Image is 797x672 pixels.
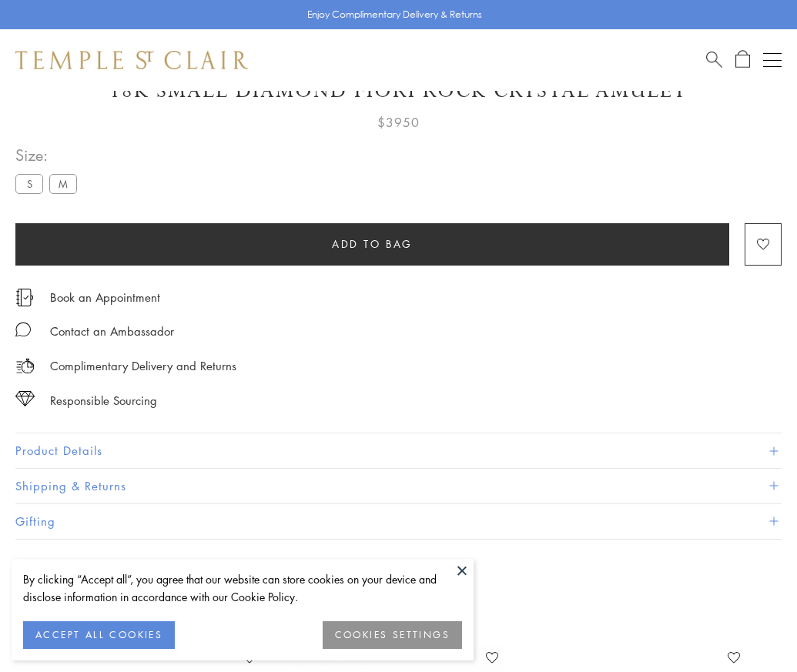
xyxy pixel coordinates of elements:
p: Complimentary Delivery and Returns [50,356,236,376]
button: Shipping & Returns [15,469,782,503]
a: Search [706,50,722,69]
div: Responsible Sourcing [50,391,157,410]
a: Book an Appointment [50,289,160,306]
div: Contact an Ambassador [50,322,174,341]
span: Add to bag [332,236,413,252]
img: Temple St. Clair [15,51,248,69]
img: icon_sourcing.svg [15,391,35,406]
button: ACCEPT ALL COOKIES [23,621,175,649]
label: S [15,174,43,193]
img: MessageIcon-01_2.svg [15,322,31,337]
span: $3950 [377,112,420,132]
button: Add to bag [15,223,729,266]
button: Product Details [15,433,782,468]
button: COOKIES SETTINGS [323,621,462,649]
a: Open Shopping Bag [735,50,750,69]
button: Open navigation [763,51,782,69]
button: Gifting [15,504,782,539]
span: Size: [15,142,83,168]
h1: 18K Small Diamond Fiori Rock Crystal Amulet [15,78,782,105]
label: M [49,174,77,193]
p: Enjoy Complimentary Delivery & Returns [307,7,482,22]
img: icon_appointment.svg [15,289,34,306]
div: By clicking “Accept all”, you agree that our website can store cookies on your device and disclos... [23,570,462,606]
img: icon_delivery.svg [15,356,35,376]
